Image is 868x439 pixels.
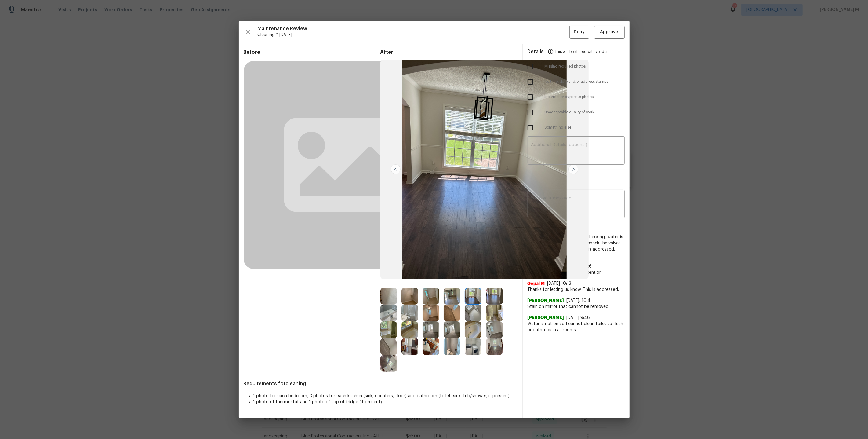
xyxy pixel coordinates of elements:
div: Unacceptable quality of work [523,105,630,120]
img: right-chevron-button-url [568,164,578,174]
span: Missing required photos [545,64,625,69]
span: [DATE] 9:48 [567,316,590,320]
span: Something else [545,125,625,130]
li: 1 photo for each bedroom, 3 photos for each kitchen (sink, counters, floor) and bathroom (toilet,... [253,393,517,399]
span: Requirements for cleaning [244,381,517,387]
div: Incorrect or duplicate photos [523,90,630,105]
img: left-chevron-button-url [391,164,401,174]
span: Maintenance Review [258,26,569,32]
span: Details [528,44,544,59]
li: 1 photo of thermostat and 1 photo of top of fridge (if present) [253,399,517,405]
span: Approve [600,28,619,36]
span: [DATE], 10:4 [567,298,591,303]
span: Gopal M [528,280,545,287]
span: [PERSON_NAME] [528,298,564,304]
button: Approve [594,26,625,39]
span: After [380,49,517,55]
span: Unacceptable quality of work [545,110,625,115]
span: [DATE] 10:13 [547,281,572,286]
div: Missing required photos [523,59,630,74]
span: Water is not on so I cannot clean toilet to flush or bathtubs in all rooms [528,321,625,333]
div: No time, date and/or address stamps [523,74,630,90]
span: This will be shared with vendor [555,44,608,59]
button: Deny [569,26,589,39]
span: Cleaning * [DATE] [258,32,569,38]
span: [PERSON_NAME] [528,315,564,321]
span: Stain on mirror that cannot be removed [528,304,625,310]
div: Something else [523,120,630,135]
span: Deny [574,28,585,36]
span: Incorrect or duplicate photos [545,94,625,100]
span: Before [244,49,380,55]
span: Thanks for letting us know. This is addressed. [528,287,625,293]
span: No time, date and/or address stamps [545,79,625,84]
